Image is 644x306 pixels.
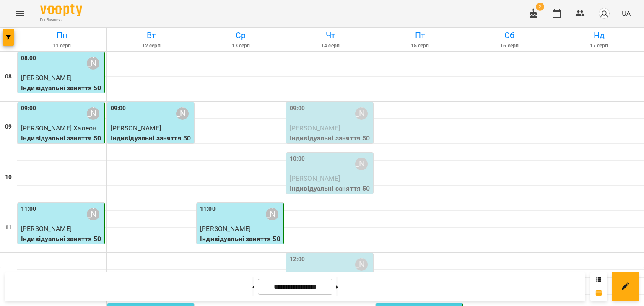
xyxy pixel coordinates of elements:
[197,29,284,42] h6: Ср
[197,42,284,50] h6: 13 серп
[466,42,553,50] h6: 16 серп
[18,42,105,50] h6: 11 серп
[200,225,251,233] span: [PERSON_NAME]
[266,208,278,220] div: Ольга Горевич
[598,8,610,19] img: avatar_s.png
[21,104,36,113] label: 09:00
[40,4,82,16] img: Voopty Logo
[290,184,371,203] p: Індивідуальні заняття 50хв
[21,54,36,63] label: 08:00
[5,72,12,81] h6: 08
[618,5,634,21] button: UA
[377,29,463,42] h6: Пт
[87,107,99,120] div: Ольга Горевич
[466,29,553,42] h6: Сб
[87,208,99,220] div: Ольга Горевич
[18,29,105,42] h6: Пн
[536,3,544,11] span: 2
[21,83,103,103] p: Індивідуальні заняття 50хв
[176,107,189,120] div: Ольга Горевич
[21,74,72,82] span: [PERSON_NAME]
[290,133,371,153] p: Індивідуальні заняття 50хв
[21,124,96,132] span: [PERSON_NAME] Халеон
[355,158,368,170] div: Ольга Горевич
[622,9,631,18] span: UA
[21,225,72,233] span: [PERSON_NAME]
[108,42,195,50] h6: 12 серп
[290,154,305,163] label: 10:00
[287,29,374,42] h6: Чт
[355,258,368,271] div: Ольга Горевич
[111,133,192,153] p: Індивідуальні заняття 50хв
[87,57,99,70] div: Ольга Горевич
[377,42,463,50] h6: 15 серп
[111,104,126,113] label: 09:00
[10,3,30,23] button: Menu
[21,133,103,153] p: Індивідуальні заняття 50хв
[200,234,282,254] p: Індивідуальні заняття 50хв
[556,42,642,50] h6: 17 серп
[5,122,12,132] h6: 09
[111,124,161,132] span: [PERSON_NAME]
[21,205,36,214] label: 11:00
[290,174,340,182] span: [PERSON_NAME]
[556,29,642,42] h6: Нд
[200,205,216,214] label: 11:00
[5,223,12,232] h6: 11
[290,104,305,113] label: 09:00
[21,234,103,254] p: Індивідуальні заняття 50хв
[287,42,374,50] h6: 14 серп
[40,17,82,23] span: For Business
[290,255,305,264] label: 12:00
[5,173,12,182] h6: 10
[355,107,368,120] div: Ольга Горевич
[290,124,340,132] span: [PERSON_NAME]
[108,29,195,42] h6: Вт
